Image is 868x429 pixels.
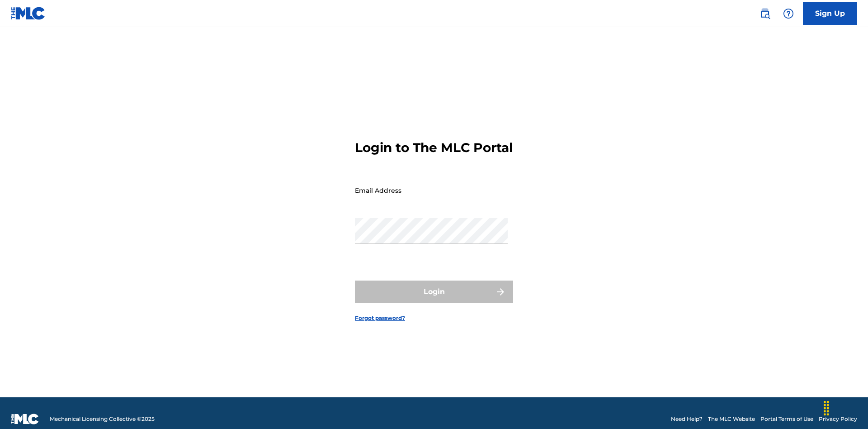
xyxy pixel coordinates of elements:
div: Help [779,5,797,23]
a: Public Search [756,5,774,23]
a: Need Help? [671,415,703,423]
a: Sign Up [803,2,857,25]
img: help [783,8,794,19]
h3: Login to The MLC Portal [355,140,513,156]
a: Portal Terms of Use [760,415,813,423]
img: logo [11,414,39,424]
a: Forgot password? [355,314,405,322]
span: Mechanical Licensing Collective © 2025 [50,415,155,423]
img: MLC Logo [11,7,46,20]
img: search [759,8,770,19]
div: Drag [819,395,834,422]
a: Privacy Policy [819,415,857,423]
a: The MLC Website [708,415,755,423]
iframe: Chat Widget [823,386,868,429]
